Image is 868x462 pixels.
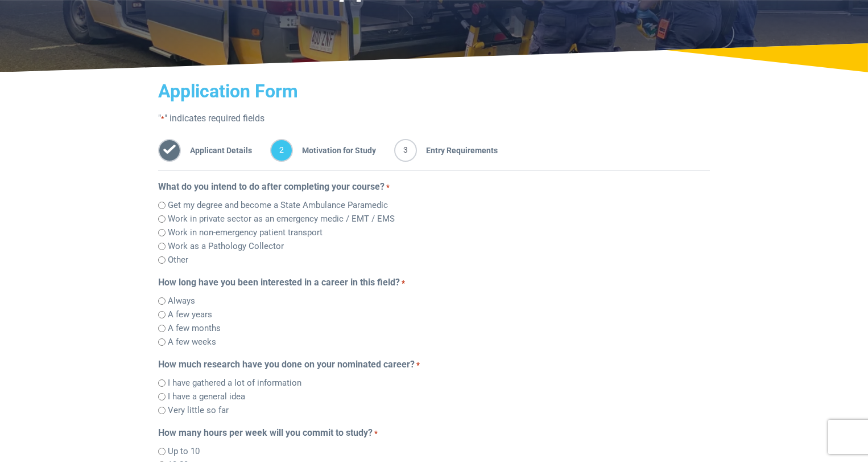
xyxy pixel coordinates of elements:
h2: Application Form [158,80,710,102]
legend: How long have you been interested in a career in this field? [158,276,710,289]
legend: What do you intend to do after completing your course? [158,180,710,194]
label: A few months [168,322,221,335]
label: Get my degree and become a State Ambulance Paramedic [168,199,388,212]
span: 1 [158,139,181,162]
label: Up to 10 [168,445,200,458]
legend: How many hours per week will you commit to study? [158,426,710,440]
span: Entry Requirements [417,139,498,162]
label: A few weeks [168,336,216,349]
span: 3 [394,139,417,162]
legend: How much research have you done on your nominated career? [158,358,710,371]
span: Applicant Details [181,139,252,162]
span: Motivation for Study [293,139,376,162]
label: Work as a Pathology Collector [168,240,284,253]
label: A few years [168,308,212,321]
p: " " indicates required fields [158,112,710,125]
label: Work in non-emergency patient transport [168,226,323,239]
span: 2 [270,139,293,162]
label: I have a general idea [168,390,245,403]
label: Very little so far [168,404,229,417]
label: Other [168,254,188,267]
label: Work in private sector as an emergency medic / EMT / EMS [168,212,395,226]
label: I have gathered a lot of information [168,377,301,390]
label: Always [168,295,195,308]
